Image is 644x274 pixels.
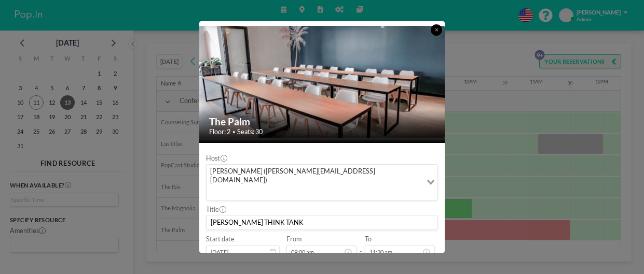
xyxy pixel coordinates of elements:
div: Search for option [207,165,437,200]
label: Start date [206,235,235,243]
span: - [360,238,362,256]
input: (No title) [207,215,437,229]
span: [PERSON_NAME] ([PERSON_NAME][EMAIL_ADDRESS][DOMAIN_NAME]) [209,167,419,185]
h2: The Palm [209,116,436,128]
img: 537.png [199,26,445,138]
span: • [232,129,235,135]
span: Floor: 2 [209,128,230,136]
input: Search for option [208,187,420,198]
label: Host [206,154,227,163]
label: Title [206,206,226,214]
label: From [286,235,302,243]
span: Seats: 30 [237,128,263,136]
label: To [365,235,372,243]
